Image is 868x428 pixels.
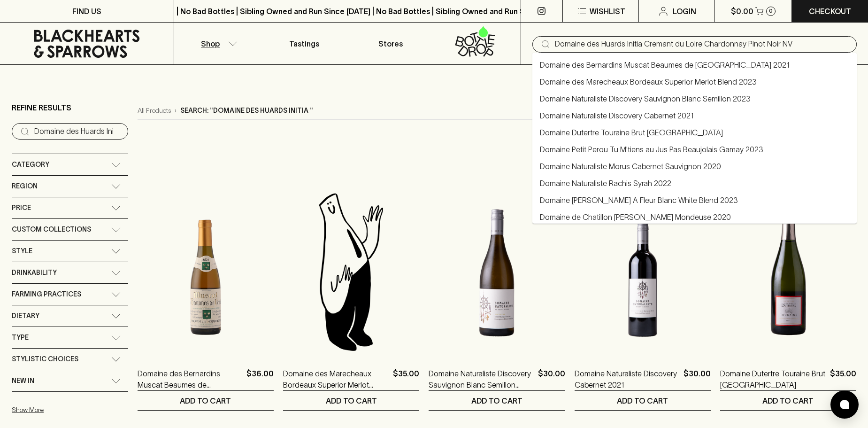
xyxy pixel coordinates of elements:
[12,327,128,348] div: Type
[762,395,814,406] p: ADD TO CART
[289,38,319,49] p: Tastings
[720,368,826,390] a: Domaine Dutertre Touraine Brut [GEOGRAPHIC_DATA]
[769,8,773,14] p: 0
[174,23,261,64] button: Shop
[540,178,671,189] a: Domaine Naturaliste Rachis Syrah 2022
[540,110,694,121] a: Domaine Naturaliste Discovery Cabernet 2021
[471,395,522,406] p: ADD TO CART
[540,161,721,172] a: Domaine Naturaliste Morus Cabernet Sauvignon 2020
[12,284,128,305] div: Farming Practices
[540,93,751,104] a: Domaine Naturaliste Discovery Sauvignon Blanc Semillon 2023
[540,211,731,223] a: Domaine de Chatillon [PERSON_NAME] Mondeuse 2020
[12,400,135,420] button: Show More
[12,375,34,387] span: New In
[138,189,274,354] img: Domaine des Bernardins Muscat Beaumes de Venise 2021
[378,38,403,49] p: Stores
[175,106,177,116] p: ›
[12,197,128,218] div: Price
[12,267,57,279] span: Drinkability
[540,76,757,87] a: Domaine des Marecheaux Bordeaux Superior Merlot Blend 2023
[246,368,274,390] p: $36.00
[138,368,243,390] a: Domaine des Bernardins Muscat Beaumes de [GEOGRAPHIC_DATA] 2021
[12,102,71,113] p: Refine Results
[180,106,313,116] p: Search: "Domaine des Huards Initia "
[731,6,753,17] p: $0.00
[673,6,696,17] p: Login
[12,332,29,343] span: Type
[540,127,723,138] a: Domaine Dutertre Touraine Brut [GEOGRAPHIC_DATA]
[840,400,849,409] img: bubble-icon
[283,368,389,390] a: Domaine des Marecheaux Bordeaux Superior Merlot Blend 2023
[72,6,101,17] p: FIND US
[555,37,849,52] input: Try "Pinot noir"
[326,395,377,406] p: ADD TO CART
[12,353,78,365] span: Stylistic Choices
[180,395,231,406] p: ADD TO CART
[283,189,419,354] img: Blackhearts & Sparrows Man
[12,154,128,175] div: Category
[590,6,625,17] p: Wishlist
[575,368,680,390] a: Domaine Naturaliste Discovery Cabernet 2021
[575,391,711,410] button: ADD TO CART
[34,124,121,139] input: Try “Pinot noir”
[12,176,128,197] div: Region
[12,224,91,235] span: Custom Collections
[540,59,790,70] a: Domaine des Bernardins Muscat Beaumes de [GEOGRAPHIC_DATA] 2021
[830,368,856,390] p: $35.00
[12,180,38,192] span: Region
[617,395,668,406] p: ADD TO CART
[283,391,419,410] button: ADD TO CART
[261,23,347,64] a: Tastings
[429,391,565,410] button: ADD TO CART
[12,159,49,171] span: Category
[12,349,128,370] div: Stylistic Choices
[393,368,419,390] p: $35.00
[575,189,711,354] img: Domaine Naturaliste Discovery Cabernet 2021
[429,189,565,354] img: Domaine Naturaliste Discovery Sauvignon Blanc Semillon 2023
[12,288,81,300] span: Farming Practices
[12,202,31,214] span: Price
[347,23,434,64] a: Stores
[12,310,39,322] span: Dietary
[12,370,128,391] div: New In
[684,368,711,390] p: $30.00
[201,38,220,49] p: Shop
[12,262,128,283] div: Drinkability
[538,368,565,390] p: $30.00
[138,106,171,116] a: All Products
[809,6,851,17] p: Checkout
[540,144,763,155] a: Domaine Petit Perou Tu M'tiens au Jus Pas Beaujolais Gamay 2023
[12,305,128,327] div: Dietary
[429,368,534,390] a: Domaine Naturaliste Discovery Sauvignon Blanc Semillon 2023
[12,219,128,240] div: Custom Collections
[12,245,32,257] span: Style
[138,391,274,410] button: ADD TO CART
[540,195,738,206] a: Domaine [PERSON_NAME] A Fleur Blanc White Blend 2023
[12,241,128,262] div: Style
[720,391,856,410] button: ADD TO CART
[720,189,856,354] img: Domaine Dutertre Touraine Brut NV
